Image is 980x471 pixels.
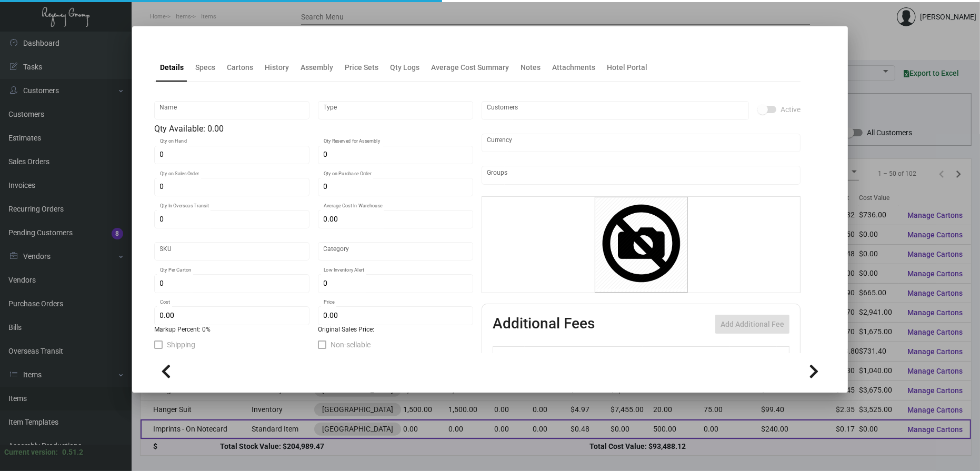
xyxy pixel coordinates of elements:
[552,62,595,73] div: Attachments
[643,347,686,365] th: Cost
[729,347,777,365] th: Price type
[607,62,647,73] div: Hotel Portal
[781,103,801,116] span: Active
[160,62,184,73] div: Details
[331,338,371,351] span: Non-sellable
[431,62,509,73] div: Average Cost Summary
[62,447,83,458] div: 0.51.2
[195,62,215,73] div: Specs
[227,62,253,73] div: Cartons
[715,315,789,334] button: Add Additional Fee
[686,347,729,365] th: Price
[521,62,541,73] div: Notes
[4,447,58,458] div: Current version:
[493,347,525,365] th: Active
[154,123,473,135] div: Qty Available: 0.00
[525,347,643,365] th: Type
[390,62,419,73] div: Qty Logs
[265,62,289,73] div: History
[167,338,195,351] span: Shipping
[721,320,784,328] span: Add Additional Fee
[345,62,378,73] div: Price Sets
[301,62,333,73] div: Assembly
[487,106,744,115] input: Add new..
[493,315,595,334] h2: Additional Fees
[487,171,795,179] input: Add new..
